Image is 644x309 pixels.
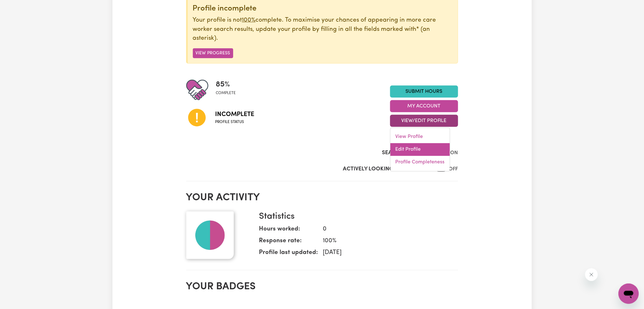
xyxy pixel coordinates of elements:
[216,90,236,96] span: complete
[216,79,241,101] div: Profile completeness: 85%
[318,248,453,257] dd: [DATE]
[216,79,236,90] span: 85 %
[343,165,429,173] label: Actively Looking for Clients
[259,248,318,260] dt: Profile last updated:
[585,268,598,281] iframe: Close message
[186,211,234,259] img: Your profile picture
[186,281,458,293] h2: Your badges
[193,16,453,43] p: Your profile is not complete. To maximise your chances of appearing in more care worker search re...
[215,110,254,119] span: Incomplete
[215,119,254,125] span: Profile status
[390,115,458,127] button: View/Edit Profile
[390,131,450,143] a: View Profile
[259,225,318,237] dt: Hours worked:
[451,150,458,155] span: ON
[390,86,458,98] a: Submit Hours
[193,4,453,13] div: Profile incomplete
[193,48,233,58] button: View Progress
[619,284,639,304] iframe: Button to launch messaging window
[382,149,430,157] label: Search Visibility
[4,4,38,10] span: Need any help?
[318,237,453,246] dd: 100 %
[449,167,458,172] span: OFF
[318,225,453,234] dd: 0
[390,156,450,169] a: Profile Completeness
[259,211,453,222] h3: Statistics
[242,17,256,23] u: 100%
[390,143,450,156] a: Edit Profile
[390,100,458,112] button: My Account
[259,237,318,248] dt: Response rate:
[186,192,458,204] h2: Your activity
[390,128,450,172] div: View/Edit Profile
